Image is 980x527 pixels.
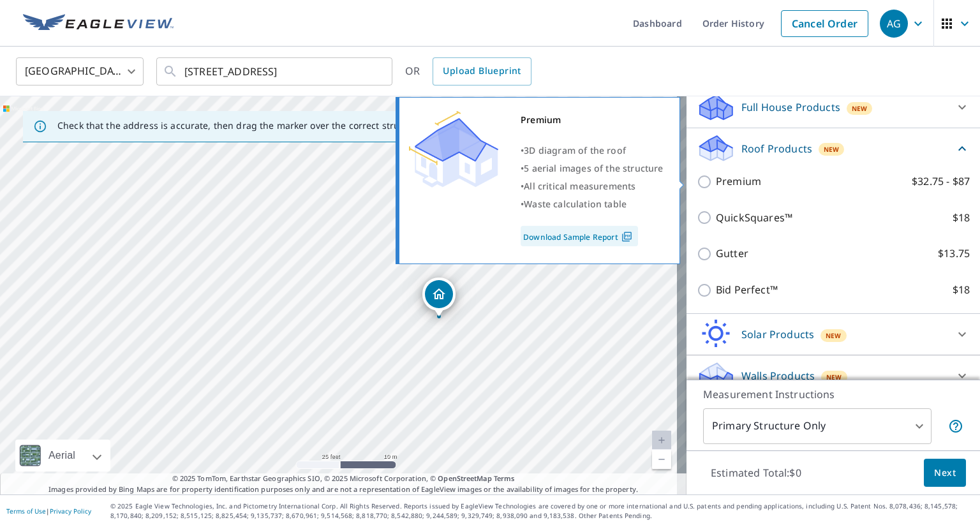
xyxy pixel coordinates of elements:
[6,507,46,516] a: Terms of Use
[6,507,91,515] p: |
[524,144,626,156] span: 3D diagram of the roof
[433,57,531,85] a: Upload Blueprint
[438,473,491,483] a: OpenStreetMap
[23,14,174,33] img: EV Logo
[716,246,748,262] p: Gutter
[826,330,842,341] span: New
[521,160,664,177] div: •
[110,501,974,521] p: © 2025 Eagle View Technologies, Inc. and Pictometry International Corp. All Rights Reserved. Repo...
[57,120,425,131] p: Check that the address is accurate, then drag the marker over the correct structure.
[443,63,521,79] span: Upload Blueprint
[521,177,664,195] div: •
[741,100,840,115] p: Full House Products
[716,174,761,189] p: Premium
[912,174,970,189] p: $32.75 - $87
[924,459,966,487] button: Next
[652,450,671,469] a: Current Level 20, Zoom Out
[521,226,638,246] a: Download Sample Report
[524,162,663,174] span: 5 aerial images of the structure
[826,372,842,382] span: New
[703,387,963,402] p: Measurement Instructions
[938,246,970,262] p: $13.75
[852,103,868,114] span: New
[701,459,812,487] p: Estimated Total: $0
[741,327,814,342] p: Solar Products
[524,180,635,192] span: All critical measurements
[697,133,970,163] div: Roof ProductsNew
[405,57,531,85] div: OR
[652,431,671,450] a: Current Level 20, Zoom In Disabled
[521,142,664,160] div: •
[521,195,664,213] div: •
[781,10,868,37] a: Cancel Order
[697,360,970,391] div: Walls ProductsNew
[716,282,778,298] p: Bid Perfect™
[824,144,840,154] span: New
[16,54,144,89] div: [GEOGRAPHIC_DATA]
[880,10,908,38] div: AG
[422,278,456,317] div: Dropped pin, building 1, Residential property, 450 Summit Dr Pittsburgh, PA 15228
[184,54,366,89] input: Search by address or latitude-longitude
[409,111,498,188] img: Premium
[172,473,515,484] span: © 2025 TomTom, Earthstar Geographics SIO, © 2025 Microsoft Corporation, ©
[494,473,515,483] a: Terms
[697,319,970,350] div: Solar ProductsNew
[697,92,970,122] div: Full House ProductsNew
[716,210,792,226] p: QuickSquares™
[15,440,110,471] div: Aerial
[948,419,963,434] span: Your report will include only the primary structure on the property. For example, a detached gara...
[953,282,970,298] p: $18
[50,507,91,516] a: Privacy Policy
[618,231,635,242] img: Pdf Icon
[934,465,956,481] span: Next
[524,198,627,210] span: Waste calculation table
[741,141,812,156] p: Roof Products
[521,111,664,129] div: Premium
[45,440,79,471] div: Aerial
[953,210,970,226] p: $18
[741,368,815,383] p: Walls Products
[703,408,932,444] div: Primary Structure Only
